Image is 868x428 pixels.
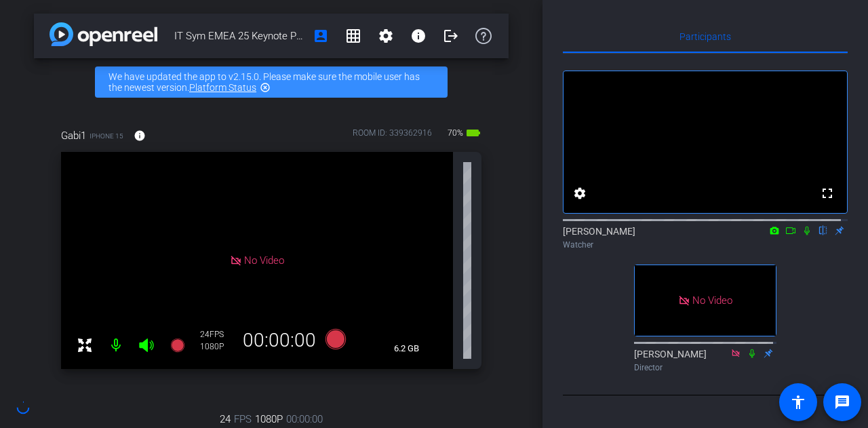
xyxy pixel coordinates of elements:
[572,185,588,201] mat-icon: settings
[234,412,252,427] span: FPS
[443,28,459,44] mat-icon: logout
[446,122,465,144] span: 70%
[61,128,86,143] span: Gabi1
[200,341,234,352] div: 1080P
[255,412,283,427] span: 1080P
[220,412,231,427] span: 24
[345,28,361,44] mat-icon: grid_on
[174,22,304,50] span: IT Sym EMEA 25 Keynote Promo
[563,225,848,251] div: [PERSON_NAME]
[200,329,234,340] div: 24
[210,330,224,339] span: FPS
[50,22,157,46] img: app-logo
[465,125,481,141] mat-icon: battery_std
[286,412,323,427] span: 00:00:00
[410,28,427,44] mat-icon: info
[815,224,831,236] mat-icon: flip
[819,185,835,201] mat-icon: fullscreen
[378,28,394,44] mat-icon: settings
[234,329,325,352] div: 00:00:00
[244,254,284,267] span: No Video
[692,294,732,307] span: No Video
[313,28,329,44] mat-icon: account_box
[95,66,448,98] div: We have updated the app to v2.15.0. Please make sure the mobile user has the newest version.
[389,341,424,357] span: 6.2 GB
[260,82,271,93] mat-icon: highlight_off
[563,239,848,251] div: Watcher
[834,394,850,410] mat-icon: message
[90,131,123,141] span: iPhone 15
[679,32,731,41] span: Participants
[634,347,776,374] div: [PERSON_NAME]
[353,127,432,147] div: ROOM ID: 339362916
[790,394,806,410] mat-icon: accessibility
[189,82,256,93] a: Platform Status
[134,130,146,142] mat-icon: info
[634,362,776,374] div: Director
